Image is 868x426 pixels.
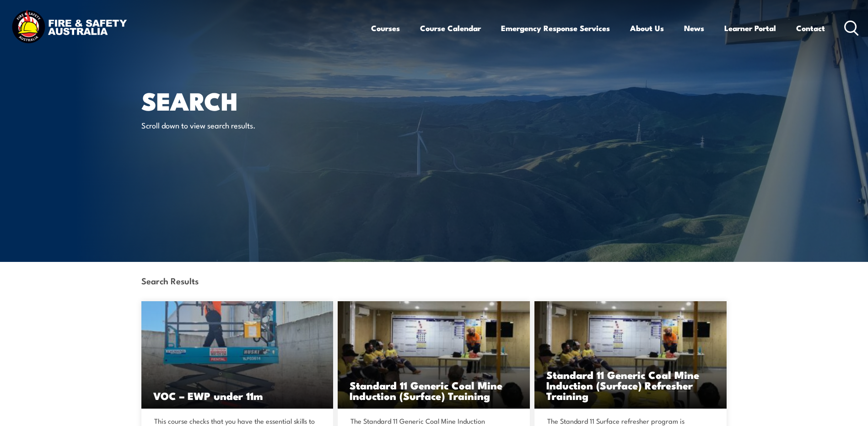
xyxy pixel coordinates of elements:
a: About Us [630,16,664,40]
a: Course Calendar [420,16,481,40]
p: Scroll down to view search results. [141,120,308,130]
a: Learner Portal [724,16,776,40]
h3: VOC – EWP under 11m [153,390,322,401]
a: Standard 11 Generic Coal Mine Induction (Surface) Training [338,301,530,409]
a: News [684,16,704,40]
a: Courses [371,16,400,40]
img: Standard 11 Generic Coal Mine Induction (Surface) TRAINING (1) [534,301,727,409]
a: Emergency Response Services [501,16,610,40]
strong: Search Results [141,274,199,287]
img: Standard 11 Generic Coal Mine Induction (Surface) TRAINING (1) [338,301,530,409]
h1: Search [141,90,367,111]
h3: Standard 11 Generic Coal Mine Induction (Surface) Refresher Training [546,369,715,401]
a: Contact [796,16,825,40]
a: Standard 11 Generic Coal Mine Induction (Surface) Refresher Training [534,301,727,409]
h3: Standard 11 Generic Coal Mine Induction (Surface) Training [350,380,518,401]
img: VOC – EWP under 11m [141,301,334,409]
